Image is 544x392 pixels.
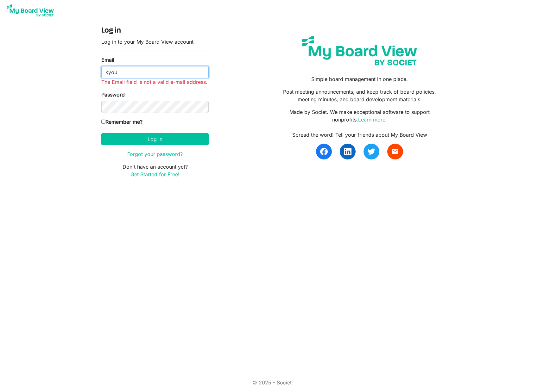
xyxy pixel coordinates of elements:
[277,108,443,123] p: Made by Societ. We make exceptional software to support nonprofits.
[127,151,183,157] a: Forgot your password?
[101,120,105,124] input: Remember me?
[391,148,399,155] span: email
[101,56,114,64] label: Email
[277,131,443,139] div: Spread the word! Tell your friends about My Board View
[344,148,351,155] img: linkedin.svg
[101,118,142,126] label: Remember me?
[277,88,443,103] p: Post meeting announcements, and keep track of board policies, meeting minutes, and board developm...
[101,133,209,145] button: Log in
[277,75,443,83] p: Simple board management in one place.
[5,3,56,18] img: My Board View Logo
[387,144,403,159] a: email
[320,148,328,155] img: facebook.svg
[101,26,209,35] h4: Log in
[358,116,387,123] a: Learn more.
[297,31,422,70] img: my-board-view-societ.svg
[101,79,207,85] span: The Email field is not a valid e-mail address.
[368,148,375,155] img: twitter.svg
[252,379,292,386] a: © 2025 - Societ
[101,163,209,178] p: Don't have an account yet?
[101,38,209,46] p: Log in to your My Board View account
[130,171,180,177] a: Get Started for Free!
[101,91,125,98] label: Password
